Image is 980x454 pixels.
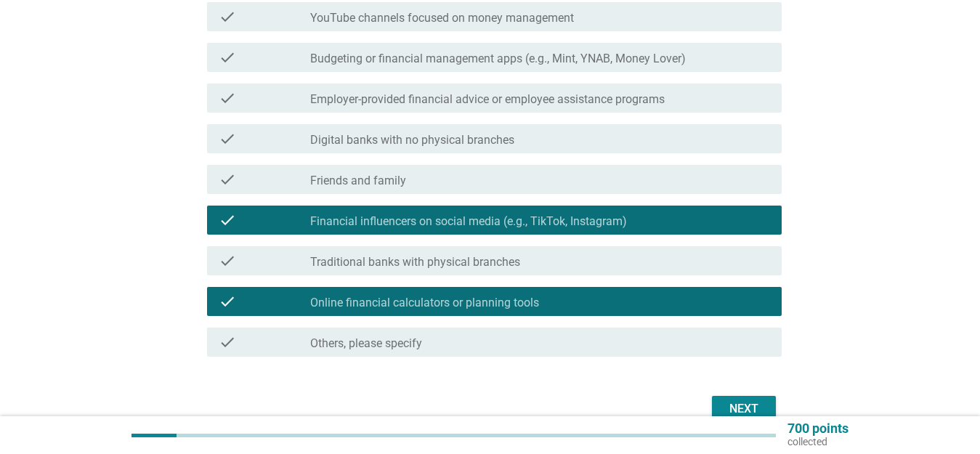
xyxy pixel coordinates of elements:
[219,171,236,188] i: check
[310,255,520,269] label: Traditional banks with physical branches
[310,296,539,310] label: Online financial calculators or planning tools
[219,252,236,269] i: check
[219,293,236,310] i: check
[310,133,514,147] label: Digital banks with no physical branches
[310,11,574,25] label: YouTube channels focused on money management
[310,52,686,66] label: Budgeting or financial management apps (e.g., Mint, YNAB, Money Lover)
[310,92,665,107] label: Employer-provided financial advice or employee assistance programs
[310,214,627,229] label: Financial influencers on social media (e.g., TikTok, Instagram)
[219,333,236,351] i: check
[219,49,236,66] i: check
[219,130,236,147] i: check
[219,89,236,107] i: check
[310,174,406,188] label: Friends and family
[219,211,236,229] i: check
[310,336,422,351] label: Others, please specify
[787,422,849,435] p: 700 points
[724,400,764,418] div: Next
[219,8,236,25] i: check
[712,396,776,422] button: Next
[787,435,849,448] p: collected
